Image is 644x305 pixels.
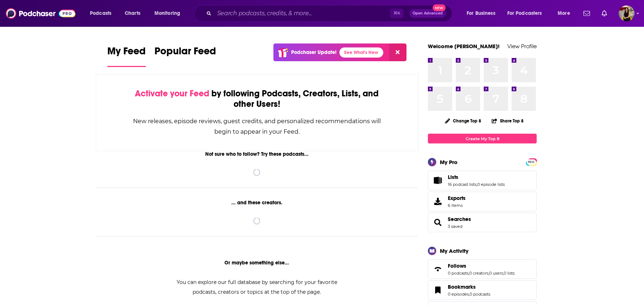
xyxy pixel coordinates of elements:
[477,182,505,187] a: 0 episode lists
[132,116,381,137] div: New releases, episode reviews, guest credits, and personalized recommendations will begin to appe...
[469,271,488,276] a: 0 creators
[428,43,500,50] a: Welcome [PERSON_NAME]!
[488,271,489,276] span: ,
[470,292,490,297] a: 0 podcasts
[428,192,537,211] a: Exports
[428,134,537,143] a: Create My Top 8
[469,292,470,297] span: ,
[96,260,418,266] div: Or maybe something else...
[6,7,75,20] img: Podchaser - Follow, Share and Rate Podcasts
[441,116,486,125] button: Change Top 8
[125,8,140,18] span: Charts
[553,8,579,19] button: open menu
[503,271,504,276] span: ,
[468,271,469,276] span: ,
[507,43,537,50] a: View Profile
[448,271,468,276] a: 0 podcasts
[430,196,445,206] span: Exports
[413,12,443,15] span: Open Advanced
[96,200,418,206] div: ... and these creators.
[476,182,477,187] span: ,
[489,271,503,276] a: 0 users
[214,8,390,19] input: Search podcasts, credits, & more...
[428,259,537,279] span: Follows
[619,5,635,21] button: Show profile menu
[558,8,570,18] span: More
[504,271,515,276] a: 0 lists
[291,49,337,55] p: Podchaser Update!
[120,8,145,19] a: Charts
[201,5,459,22] div: Search podcasts, credits, & more...
[440,247,468,254] div: My Activity
[462,8,504,19] button: open menu
[448,284,476,290] span: Bookmarks
[154,45,216,67] a: Popular Feed
[154,8,180,18] span: Monitoring
[168,277,346,297] div: You can explore our full database by searching for your favorite podcasts, creators or topics at ...
[339,47,383,58] a: See What's New
[599,7,610,20] a: Show notifications dropdown
[527,159,536,164] a: PRO
[448,292,469,297] a: 0 episodes
[448,195,466,201] span: Exports
[430,264,445,274] a: Follows
[619,5,635,21] span: Logged in as cassey
[433,4,446,11] span: New
[430,217,445,227] a: Searches
[503,8,553,19] button: open menu
[428,280,537,300] span: Bookmarks
[448,174,458,180] span: Lists
[619,5,635,21] img: User Profile
[507,8,542,18] span: For Podcasters
[107,45,146,67] a: My Feed
[430,285,445,295] a: Bookmarks
[581,7,593,20] a: Show notifications dropdown
[428,213,537,232] span: Searches
[448,216,471,222] a: Searches
[107,45,146,62] span: My Feed
[448,174,505,180] a: Lists
[448,182,476,187] a: 16 podcast lists
[90,8,111,18] span: Podcasts
[448,263,466,269] span: Follows
[409,9,446,18] button: Open AdvancedNew
[448,224,462,229] a: 3 saved
[428,171,537,190] span: Lists
[430,175,445,185] a: Lists
[132,88,381,109] div: by following Podcasts, Creators, Lists, and other Users!
[448,263,515,269] a: Follows
[154,45,216,62] span: Popular Feed
[448,203,466,208] span: 6 items
[527,159,536,165] span: PRO
[149,8,190,19] button: open menu
[96,151,418,157] div: Not sure who to follow? Try these podcasts...
[448,284,490,290] a: Bookmarks
[85,8,121,19] button: open menu
[467,8,495,18] span: For Business
[491,114,524,128] button: Share Top 8
[440,159,458,166] div: My Pro
[390,9,404,18] span: ⌘ K
[135,88,209,99] span: Activate your Feed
